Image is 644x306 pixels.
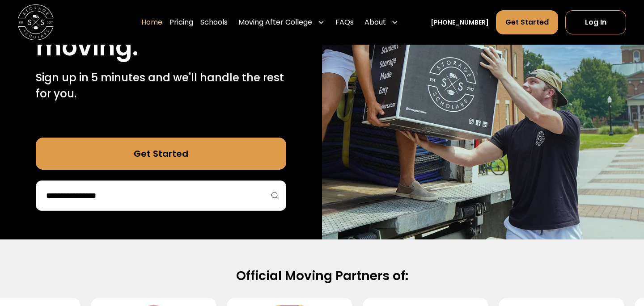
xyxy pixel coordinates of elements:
a: Log In [565,10,626,34]
a: Schools [200,10,228,35]
a: Pricing [169,10,193,35]
a: Get Started [36,138,286,170]
a: [PHONE_NUMBER] [431,18,489,27]
a: Home [141,10,162,35]
a: Get Started [496,10,558,34]
img: Storage Scholars main logo [18,4,54,40]
h2: Official Moving Partners of: [36,268,608,284]
div: About [364,17,386,28]
div: Moving After College [238,17,312,28]
div: Moving After College [235,10,328,35]
p: Sign up in 5 minutes and we'll handle the rest for you. [36,70,286,102]
a: FAQs [335,10,354,35]
div: About [361,10,402,35]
